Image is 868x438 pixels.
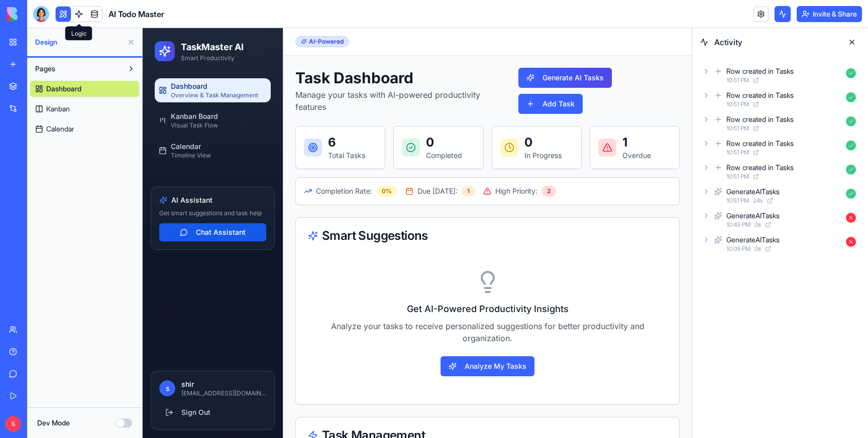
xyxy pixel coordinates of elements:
[185,122,223,132] p: Total Tasks
[46,104,70,114] span: Kanban
[30,121,139,137] a: Calendar
[726,100,749,108] span: 10:51 PM
[399,158,413,169] div: 2
[726,187,780,197] div: GenerateAITasks
[28,63,116,71] span: Overview & Task Management
[298,328,392,348] button: Analyze My Tasks
[28,123,68,131] span: Timeline View
[12,110,128,134] a: CalendarTimeline View
[46,84,81,94] span: Dashboard
[185,106,223,122] p: 6
[726,173,749,181] span: 10:51 PM
[108,8,164,20] span: AI Todo Master
[17,195,124,213] button: Chat Assistant
[275,158,315,168] span: Due [DATE]:
[726,124,749,132] span: 10:51 PM
[165,202,524,214] div: Smart Suggestions
[726,138,794,149] div: Row created in Tasks
[714,36,838,48] span: Activity
[37,418,70,428] label: Dev Mode
[173,158,230,168] span: Completion Rate:
[30,81,139,97] a: Dashboard
[35,37,123,47] span: Design
[797,6,862,22] button: Invite & Share
[726,114,794,124] div: Row created in Tasks
[17,181,124,189] p: Get smart suggestions and task help
[153,61,368,85] p: Manage your tasks with AI-powered productivity features
[165,274,524,288] h3: Get AI-Powered Productivity Insights
[726,163,794,173] div: Row created in Tasks
[46,124,74,134] span: Calendar
[726,221,750,229] span: 10:49 PM
[28,53,65,63] span: Dashboard
[165,401,524,413] div: Task Management
[726,235,780,245] div: GenerateAITasks
[39,361,124,369] p: [EMAIL_ADDRESS][DOMAIN_NAME]
[17,352,33,368] span: s
[29,167,70,177] span: AI Assistant
[726,149,749,157] span: 10:51 PM
[234,158,255,169] div: 0 %
[726,76,749,84] span: 10:51 PM
[65,27,92,41] div: Logic
[12,80,128,104] a: Kanban BoardVisual Task Flow
[480,106,508,122] p: 1
[754,221,761,229] span: 0 s
[754,245,761,253] span: 0 s
[153,41,368,59] h1: Task Dashboard
[726,211,780,221] div: GenerateAITasks
[480,122,508,132] p: Overdue
[726,90,794,100] div: Row created in Tasks
[165,292,524,316] p: Analyze your tasks to receive personalized suggestions for better productivity and organization.
[319,158,333,169] div: 1
[382,122,419,132] p: In Progress
[38,26,101,34] p: Smart Productivity
[5,416,21,432] span: S
[28,113,58,123] span: Calendar
[283,122,319,132] p: Completed
[28,83,75,93] span: Kanban Board
[35,64,55,74] span: Pages
[283,106,319,122] p: 0
[726,66,794,76] div: Row created in Tasks
[382,106,419,122] p: 0
[153,8,206,19] div: AI-Powered
[39,351,124,361] p: shir
[28,93,75,101] span: Visual Task Flow
[753,197,763,205] span: 24 s
[353,158,395,168] span: High Priority:
[726,245,750,253] span: 10:09 PM
[7,7,69,21] img: logo
[30,101,139,117] a: Kanban
[30,61,123,77] button: Pages
[12,50,128,74] a: DashboardOverview & Task Management
[726,197,749,205] span: 10:51 PM
[376,40,469,60] button: Generate AI Tasks
[376,66,440,86] button: Add Task
[17,375,124,393] button: Sign Out
[38,12,101,26] h1: TaskMaster AI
